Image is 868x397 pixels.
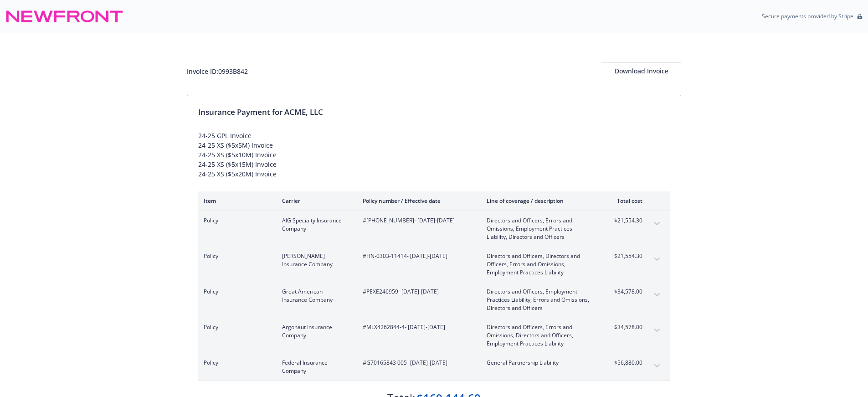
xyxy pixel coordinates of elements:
[198,247,670,282] div: Policy[PERSON_NAME] Insurance Company#HN-0303-11414- [DATE]-[DATE]Directors and Officers, Directo...
[487,252,594,277] span: Directors and Officers, Directors and Officers, Errors and Omissions, Employment Practices Liability
[363,197,472,205] div: Policy number / Effective date
[282,288,348,304] span: Great American Insurance Company
[487,359,594,367] span: General Partnership Liability
[204,252,267,260] span: Policy
[204,359,267,367] span: Policy
[601,62,681,80] button: Download Invoice
[282,323,348,340] span: Argonaut Insurance Company
[198,353,670,381] div: PolicyFederal Insurance Company#G70165843 005- [DATE]-[DATE]General Partnership Liability$56,880....
[204,323,267,331] span: Policy
[487,197,594,205] div: Line of coverage / description
[650,359,664,373] button: expand content
[204,197,267,205] div: Item
[608,217,642,225] span: $21,554.30
[487,288,594,312] span: Directors and Officers, Employment Practices Liability, Errors and Omissions, Directors and Officers
[608,359,642,367] span: $56,880.00
[198,318,670,353] div: PolicyArgonaut Insurance Company#MLX4262844-4- [DATE]-[DATE]Directors and Officers, Errors and Om...
[282,252,348,268] span: [PERSON_NAME] Insurance Company
[608,197,642,205] div: Total cost
[282,359,348,375] span: Federal Insurance Company
[601,62,681,80] div: Download Invoice
[487,323,594,348] span: Directors and Officers, Errors and Omissions, Directors and Officers, Employment Practices Liability
[650,323,664,338] button: expand content
[282,217,348,233] span: AIG Specialty Insurance Company
[198,106,670,118] div: Insurance Payment for ACME, LLC
[187,67,248,76] div: Invoice ID: 0993B842
[363,217,472,225] span: #[PHONE_NUMBER] - [DATE]-[DATE]
[363,288,472,296] span: #PEXE246959 - [DATE]-[DATE]
[198,211,670,247] div: PolicyAIG Specialty Insurance Company#[PHONE_NUMBER]- [DATE]-[DATE]Directors and Officers, Errors...
[650,217,664,231] button: expand content
[363,252,472,260] span: #HN-0303-11414 - [DATE]-[DATE]
[204,288,267,296] span: Policy
[608,252,642,260] span: $21,554.30
[762,12,853,20] p: Secure payments provided by Stripe
[363,323,472,331] span: #MLX4262844-4 - [DATE]-[DATE]
[650,252,664,267] button: expand content
[487,217,594,241] span: Directors and Officers, Errors and Omissions, Employment Practices Liability, Directors and Officers
[608,323,642,331] span: $34,578.00
[204,217,267,225] span: Policy
[198,131,670,179] div: 24-25 GPL Invoice 24-25 XS ($5x5M) Invoice 24-25 XS ($5x10M) Invoice 24-25 XS ($5x15M) Invoice 24...
[363,359,472,367] span: #G70165843 005 - [DATE]-[DATE]
[198,282,670,318] div: PolicyGreat American Insurance Company#PEXE246959- [DATE]-[DATE]Directors and Officers, Employmen...
[282,197,348,205] div: Carrier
